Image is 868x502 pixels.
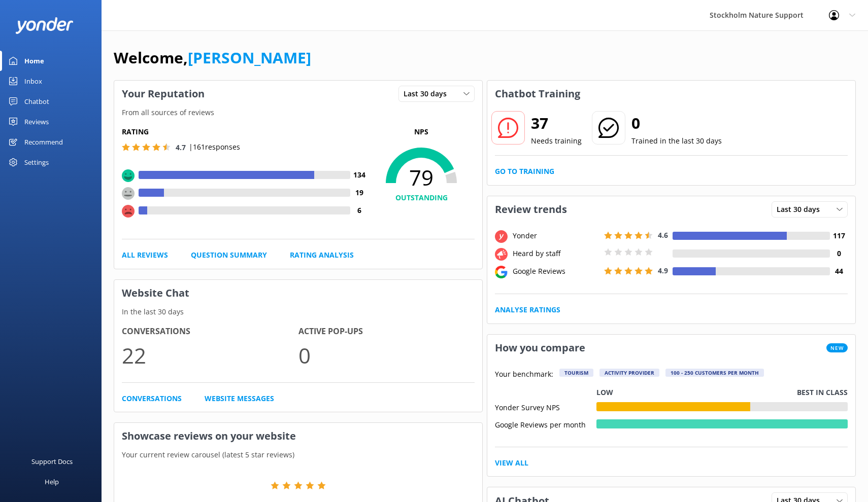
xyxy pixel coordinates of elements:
span: Last 30 days [777,204,826,215]
p: Best in class [797,387,848,398]
h4: OUTSTANDING [368,192,475,203]
a: Rating Analysis [290,249,354,261]
h3: Review trends [487,196,575,223]
h4: Conversations [122,325,298,338]
p: 0 [298,338,475,372]
p: In the last 30 days [114,306,482,317]
p: Your current review carousel (latest 5 star reviews) [114,449,482,460]
div: Google Reviews per month [495,419,596,428]
span: Last 30 days [404,88,453,99]
div: Heard by staff [510,248,602,259]
h4: 134 [350,169,368,181]
h4: 19 [350,187,368,198]
div: Help [45,472,59,492]
span: 4.7 [176,142,186,152]
span: 4.9 [658,266,668,275]
h3: Chatbot Training [487,81,588,107]
span: New [826,343,848,352]
h4: 0 [830,248,848,259]
h4: 6 [350,205,368,216]
a: View All [495,457,528,469]
div: Recommend [24,132,63,152]
div: Home [24,51,44,71]
p: Trained in the last 30 days [631,135,722,147]
span: 4.6 [658,230,668,240]
a: Conversations [122,393,182,404]
div: Activity Provider [599,369,659,377]
a: Website Messages [205,393,274,404]
a: Analyse Ratings [495,304,560,315]
p: From all sources of reviews [114,107,482,118]
a: All Reviews [122,249,168,261]
p: NPS [368,126,475,137]
h1: Welcome, [114,46,311,70]
h3: Website Chat [114,280,482,306]
h3: How you compare [487,335,593,361]
h4: 117 [830,230,848,241]
div: Settings [24,152,49,172]
div: Inbox [24,71,42,91]
h4: 44 [830,266,848,277]
p: 22 [122,338,298,372]
h3: Showcase reviews on your website [114,423,482,449]
div: Support Docs [31,451,73,472]
div: Google Reviews [510,266,602,277]
div: Yonder Survey NPS [495,402,596,411]
div: Tourism [559,369,593,377]
p: Needs training [531,135,582,147]
h4: Active Pop-ups [298,325,475,338]
h3: Your Reputation [114,81,212,107]
div: Chatbot [24,91,49,112]
div: 100 - 250 customers per month [665,369,764,377]
p: | 161 responses [189,141,240,153]
p: Low [596,387,613,398]
a: [PERSON_NAME] [188,47,311,68]
h2: 37 [531,111,582,135]
a: Go to Training [495,166,554,177]
div: Yonder [510,230,602,241]
a: Question Summary [191,249,267,261]
img: yonder-white-logo.png [15,17,74,34]
div: Reviews [24,112,49,132]
span: 79 [368,165,475,190]
h5: Rating [122,126,368,137]
h2: 0 [631,111,722,135]
p: Your benchmark: [495,369,553,381]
